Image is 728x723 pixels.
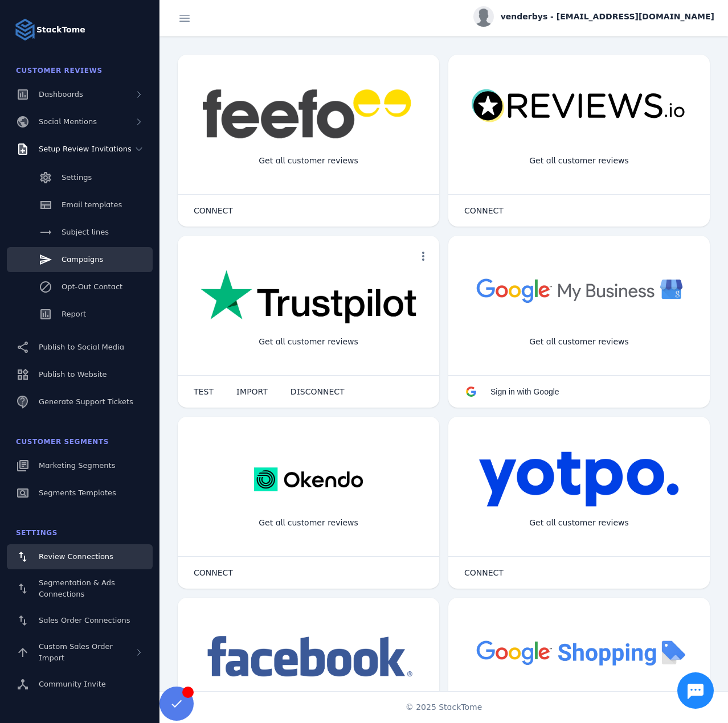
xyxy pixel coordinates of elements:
[39,397,133,406] span: Generate Support Tickets
[471,89,687,124] img: reviewsio.svg
[62,228,109,236] span: Subject lines
[412,245,435,268] button: more
[520,146,638,176] div: Get all customer reviews
[39,145,132,153] span: Setup Review Invitations
[7,192,153,217] a: Email templates
[7,453,153,478] a: Marketing Segments
[7,480,153,506] a: Segments Templates
[279,380,356,403] button: DISCONNECT
[39,552,113,561] span: Review Connections
[194,569,233,577] span: CONNECT
[406,701,482,713] span: © 2025 StackTome
[7,389,153,414] a: Generate Support Tickets
[520,327,638,357] div: Get all customer reviews
[7,302,153,327] a: Report
[16,529,58,537] span: Settings
[473,6,494,27] img: profile.jpg
[16,438,109,446] span: Customer Segments
[39,90,83,98] span: Dashboards
[225,380,279,403] button: IMPORT
[39,117,97,126] span: Social Mentions
[291,388,345,396] span: DISCONNECT
[16,67,103,75] span: Customer Reviews
[250,327,367,357] div: Get all customer reviews
[39,461,115,470] span: Marketing Segments
[471,270,687,310] img: googlebusiness.png
[512,689,646,719] div: Import Products from Google
[250,508,367,538] div: Get all customer reviews
[62,255,103,264] span: Campaigns
[39,343,124,351] span: Publish to Social Media
[464,569,504,577] span: CONNECT
[36,24,85,36] strong: StackTome
[39,578,115,598] span: Segmentation & Ads Connections
[7,335,153,360] a: Publish to Social Media
[478,451,680,508] img: yotpo.png
[501,11,714,23] span: venderbys - [EMAIL_ADDRESS][DOMAIN_NAME]
[62,282,122,291] span: Opt-Out Contact
[194,207,233,215] span: CONNECT
[39,616,130,625] span: Sales Order Connections
[7,274,153,299] a: Opt-Out Contact
[7,220,153,245] a: Subject lines
[453,199,515,222] button: CONNECT
[7,608,153,633] a: Sales Order Connections
[250,146,367,176] div: Get all customer reviews
[7,672,153,697] a: Community Invite
[464,207,504,215] span: CONNECT
[453,561,515,584] button: CONNECT
[7,165,153,190] a: Settings
[201,89,416,139] img: feefo.png
[39,642,113,662] span: Custom Sales Order Import
[236,388,268,396] span: IMPORT
[62,173,92,182] span: Settings
[471,632,687,672] img: googleshopping.png
[182,380,225,403] button: TEST
[473,6,714,27] button: venderbys - [EMAIL_ADDRESS][DOMAIN_NAME]
[453,380,571,403] button: Sign in with Google
[201,270,416,326] img: trustpilot.png
[7,544,153,569] a: Review Connections
[7,362,153,387] a: Publish to Website
[194,388,214,396] span: TEST
[39,488,116,497] span: Segments Templates
[182,561,244,584] button: CONNECT
[39,680,106,688] span: Community Invite
[520,508,638,538] div: Get all customer reviews
[7,572,153,606] a: Segmentation & Ads Connections
[254,451,363,508] img: okendo.webp
[7,247,153,272] a: Campaigns
[62,200,122,209] span: Email templates
[182,199,244,222] button: CONNECT
[62,310,86,318] span: Report
[201,632,416,683] img: facebook.png
[14,18,36,41] img: Logo image
[490,387,559,396] span: Sign in with Google
[39,370,107,379] span: Publish to Website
